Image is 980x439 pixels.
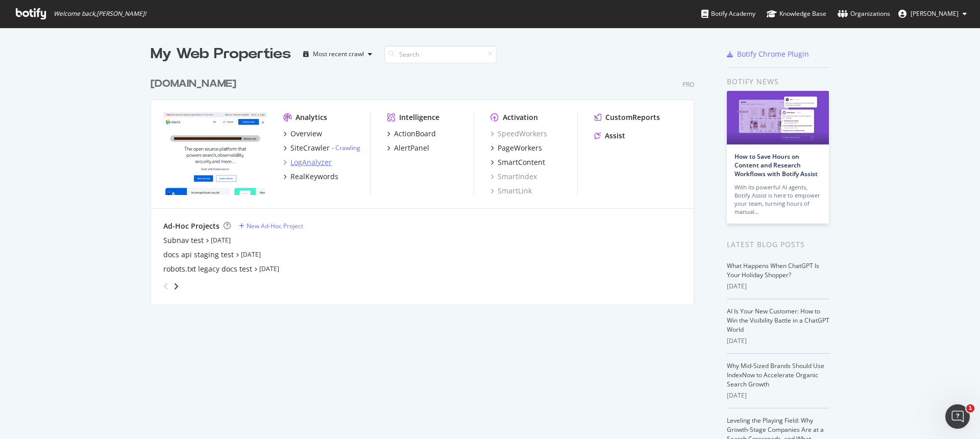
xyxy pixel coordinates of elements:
[491,157,545,167] a: SmartContent
[734,152,818,178] a: How to Save Hours on Content and Research Workflows with Botify Assist
[594,131,625,141] a: Assist
[767,9,826,19] div: Knowledge Base
[163,112,267,195] img: elastic.co
[727,49,809,59] a: Botify Chrome Plugin
[727,91,829,144] img: How to Save Hours on Content and Research Workflows with Botify Assist
[335,143,360,152] a: Crawling
[727,361,824,388] a: Why Mid-Sized Brands Should Use IndexNow to Accelerate Organic Search Growth
[163,235,204,246] a: Subnav test
[163,250,234,260] a: docs api staging test
[283,172,338,182] a: RealKeywords
[259,264,279,273] a: [DATE]
[727,239,829,250] div: Latest Blog Posts
[151,44,291,64] div: My Web Properties
[945,404,970,429] iframe: Intercom live chat
[163,264,252,274] a: robots.txt legacy docs test
[498,143,542,153] div: PageWorkers
[491,129,547,139] a: SpeedWorkers
[384,45,497,63] input: Search
[296,112,327,123] div: Analytics
[734,183,821,216] div: With its powerful AI agents, Botify Assist is here to empower your team, turning hours of manual…
[737,49,809,59] div: Botify Chrome Plugin
[283,129,322,139] a: Overview
[151,77,236,91] div: [DOMAIN_NAME]
[605,112,660,123] div: CustomReports
[890,6,975,22] button: [PERSON_NAME]
[701,9,755,19] div: Botify Academy
[211,236,231,245] a: [DATE]
[491,143,542,153] a: PageWorkers
[838,9,890,19] div: Organizations
[387,129,436,139] a: ActionBoard
[151,64,702,304] div: grid
[239,222,303,230] a: New Ad-Hoc Project
[290,143,330,153] div: SiteCrawler
[394,143,429,153] div: AlertPanel
[399,112,439,123] div: Intelligence
[290,157,332,167] div: LogAnalyzer
[54,10,146,18] span: Welcome back, [PERSON_NAME] !
[247,222,303,230] div: New Ad-Hoc Project
[173,281,180,291] div: angle-right
[290,172,338,182] div: RealKeywords
[394,129,436,139] div: ActionBoard
[727,391,829,400] div: [DATE]
[151,77,240,91] a: [DOMAIN_NAME]
[594,112,660,123] a: CustomReports
[911,9,959,18] span: Celia García-Gutiérrez
[313,51,364,57] div: Most recent crawl
[299,46,376,62] button: Most recent crawl
[283,157,332,167] a: LogAnalyzer
[491,186,532,196] a: SmartLink
[727,307,829,334] a: AI Is Your New Customer: How to Win the Visibility Battle in a ChatGPT World
[163,221,219,231] div: Ad-Hoc Projects
[727,76,829,87] div: Botify news
[727,336,829,346] div: [DATE]
[290,129,322,139] div: Overview
[605,131,625,141] div: Assist
[682,80,694,89] div: Pro
[727,282,829,291] div: [DATE]
[241,250,261,259] a: [DATE]
[498,157,545,167] div: SmartContent
[503,112,538,123] div: Activation
[966,404,974,412] span: 1
[727,261,819,279] a: What Happens When ChatGPT Is Your Holiday Shopper?
[159,278,173,295] div: angle-left
[387,143,429,153] a: AlertPanel
[332,143,360,152] div: -
[283,143,360,153] a: SiteCrawler- Crawling
[491,172,537,182] a: SmartIndex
